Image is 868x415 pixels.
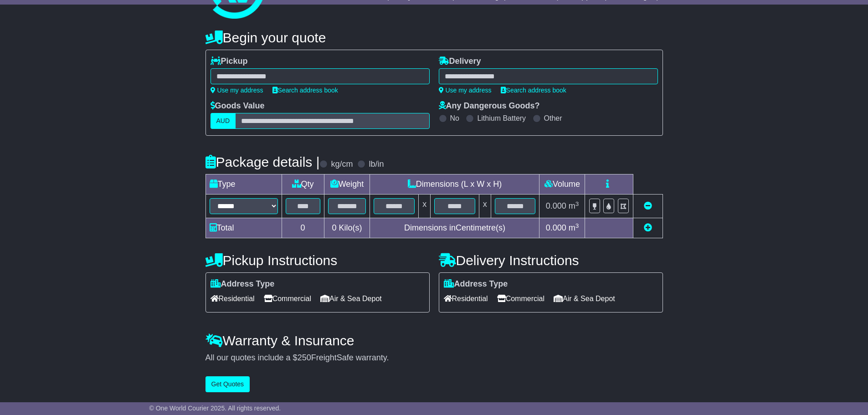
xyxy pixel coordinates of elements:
[450,114,459,123] label: No
[211,101,265,111] label: Goods Value
[205,253,430,268] h4: Pickup Instructions
[554,292,615,306] span: Air & Sea Depot
[264,292,311,306] span: Commercial
[497,292,544,306] span: Commercial
[205,154,320,169] h4: Package details |
[439,101,540,111] label: Any Dangerous Goods?
[479,195,491,218] td: x
[644,201,652,210] a: Remove this item
[544,114,562,123] label: Other
[370,218,539,238] td: Dimensions in Centimetre(s)
[644,223,652,232] a: Add new item
[149,405,281,412] span: © One World Courier 2025. All rights reserved.
[444,279,508,289] label: Address Type
[369,159,384,169] label: lb/in
[575,200,579,207] sup: 3
[211,279,275,289] label: Address Type
[439,87,492,94] a: Use my address
[211,113,236,129] label: AUD
[539,174,585,195] td: Volume
[298,353,311,362] span: 250
[205,376,250,392] button: Get Quotes
[205,333,663,348] h4: Warranty & Insurance
[575,222,579,229] sup: 3
[439,253,663,268] h4: Delivery Instructions
[205,353,663,363] div: All our quotes include a $ FreightSafe warranty.
[501,87,566,94] a: Search address book
[332,223,336,232] span: 0
[211,87,263,94] a: Use my address
[205,218,282,238] td: Total
[331,159,353,169] label: kg/cm
[370,174,539,195] td: Dimensions (L x W x H)
[569,201,579,210] span: m
[211,56,248,67] label: Pickup
[477,114,526,123] label: Lithium Battery
[439,56,481,67] label: Delivery
[205,30,663,45] h4: Begin your quote
[272,87,338,94] a: Search address book
[324,174,370,195] td: Weight
[282,218,324,238] td: 0
[546,223,566,232] span: 0.000
[205,174,282,195] td: Type
[419,195,431,218] td: x
[211,292,255,306] span: Residential
[282,174,324,195] td: Qty
[569,223,579,232] span: m
[320,292,382,306] span: Air & Sea Depot
[324,218,370,238] td: Kilo(s)
[546,201,566,210] span: 0.000
[444,292,488,306] span: Residential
